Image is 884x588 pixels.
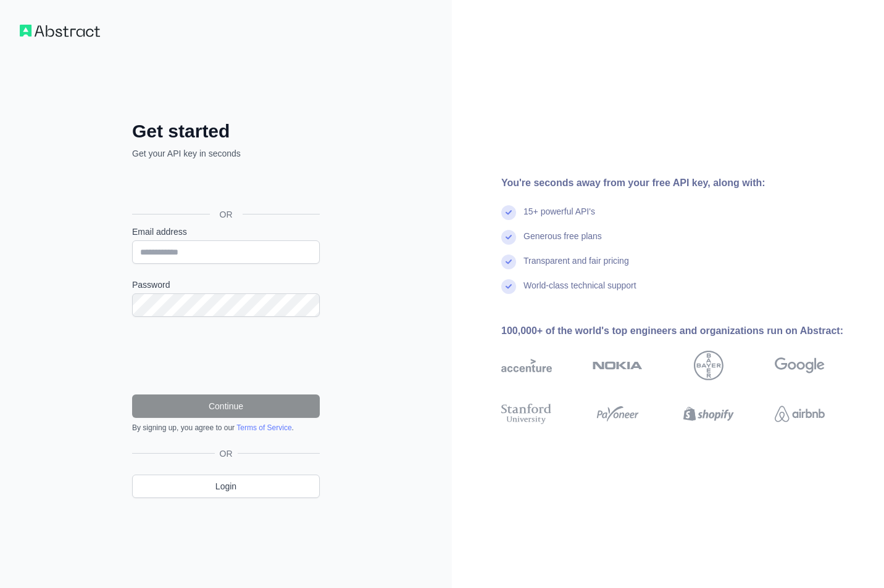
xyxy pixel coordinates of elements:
span: OR [210,208,243,221]
iframe: reCAPTCHA [132,332,320,380]
div: You're seconds away from your free API key, along with: [501,176,864,190]
img: shopify [683,401,734,427]
div: 15+ powerful API's [523,205,595,230]
img: google [775,351,825,380]
img: bayer [694,351,723,380]
div: World-class technical support [523,279,636,304]
img: check mark [501,230,516,245]
div: By signing up, you agree to our . [132,423,320,433]
img: airbnb [775,401,825,427]
img: accenture [501,351,552,380]
div: Transparent and fair pricing [523,255,629,279]
label: Email address [132,226,320,238]
div: Generous free plans [523,230,602,255]
img: check mark [501,279,516,294]
iframe: Knop Inloggen met Google [126,173,323,200]
img: payoneer [593,401,643,427]
div: 100,000+ of the world's top engineers and organizations run on Abstract: [501,324,864,338]
img: check mark [501,205,516,220]
img: Workflow [20,25,100,37]
h2: Get started [132,120,320,142]
a: Terms of Service [236,423,291,432]
a: Login [132,475,320,498]
button: Continue [132,394,320,418]
img: nokia [593,351,643,380]
span: OR [215,447,238,460]
img: check mark [501,255,516,269]
img: stanford university [501,401,552,427]
p: Get your API key in seconds [132,147,320,160]
label: Password [132,279,320,291]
